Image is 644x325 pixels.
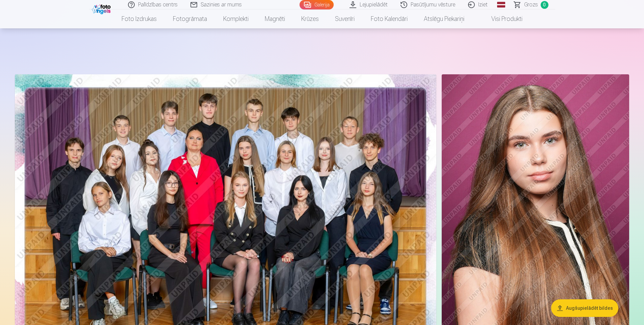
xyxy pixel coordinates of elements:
a: Foto kalendāri [363,9,416,28]
a: Atslēgu piekariņi [416,9,472,28]
span: 0 [541,1,548,9]
a: Krūzes [293,9,327,28]
a: Suvenīri [327,9,363,28]
img: /fa1 [92,3,112,14]
a: Visi produkti [472,9,531,28]
button: Augšupielādēt bildes [551,299,618,317]
a: Foto izdrukas [113,9,165,28]
span: Grozs [524,1,538,9]
a: Komplekti [215,9,257,28]
a: Fotogrāmata [165,9,215,28]
a: Magnēti [257,9,293,28]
